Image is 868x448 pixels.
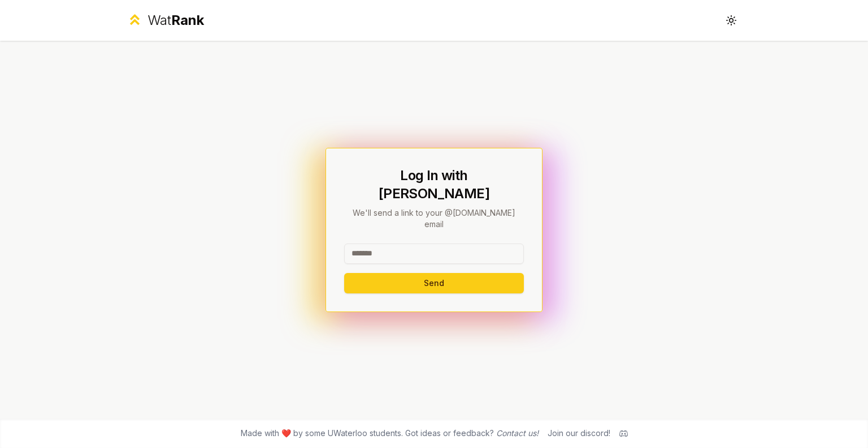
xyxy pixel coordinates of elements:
[147,11,204,29] div: Wat
[496,428,539,438] a: Contact us!
[344,207,524,230] p: We'll send a link to your @[DOMAIN_NAME] email
[127,11,204,29] a: WatRank
[171,12,204,28] span: Rank
[241,428,539,439] span: Made with ❤️ by some UWaterloo students. Got ideas or feedback?
[548,428,610,439] div: Join our discord!
[344,273,524,293] button: Send
[344,167,524,203] h1: Log In with [PERSON_NAME]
